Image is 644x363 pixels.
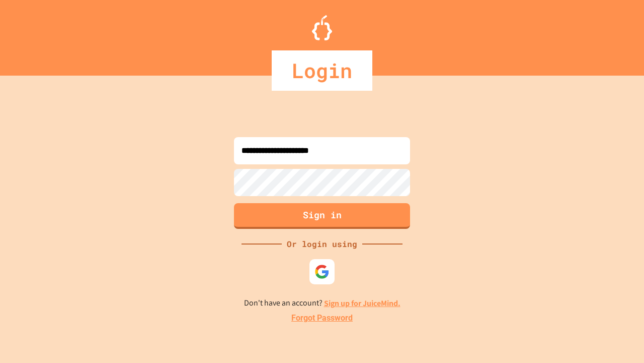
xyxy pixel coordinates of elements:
p: Don't have an account? [244,297,400,310]
a: Sign up for JuiceMind. [324,298,400,309]
a: Forgot Password [291,312,353,324]
img: Logo.svg [312,15,332,40]
div: Login [272,50,372,91]
img: google-icon.svg [314,264,330,279]
button: Sign in [234,203,410,229]
div: Or login using [282,238,362,250]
